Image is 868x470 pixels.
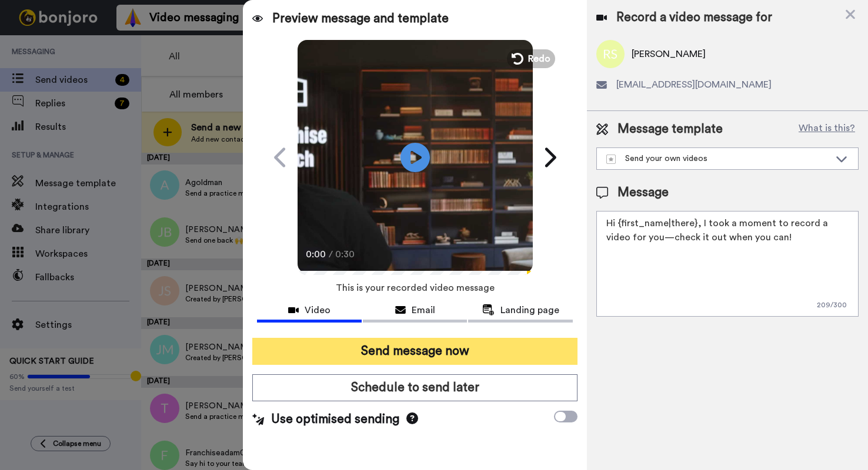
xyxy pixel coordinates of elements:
div: Send your own videos [606,153,830,164]
span: Landing page [500,303,559,317]
button: Send message now [252,338,577,365]
button: Schedule to send later [252,374,577,401]
span: Message [617,184,669,202]
span: / [329,247,333,261]
span: [EMAIL_ADDRESS][DOMAIN_NAME] [616,78,772,92]
button: What is this? [795,120,859,138]
img: demo-template.svg [606,155,616,164]
span: Email [412,303,435,317]
span: Video [305,303,330,317]
span: This is your recorded video message [336,275,495,301]
span: 0:30 [335,247,356,261]
span: Message template [617,120,723,138]
span: Use optimised sending [271,411,399,428]
textarea: Hi {first_name|there}, I took a moment to record a video for you—check it out when you can! [596,211,859,317]
span: 0:00 [306,247,326,261]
